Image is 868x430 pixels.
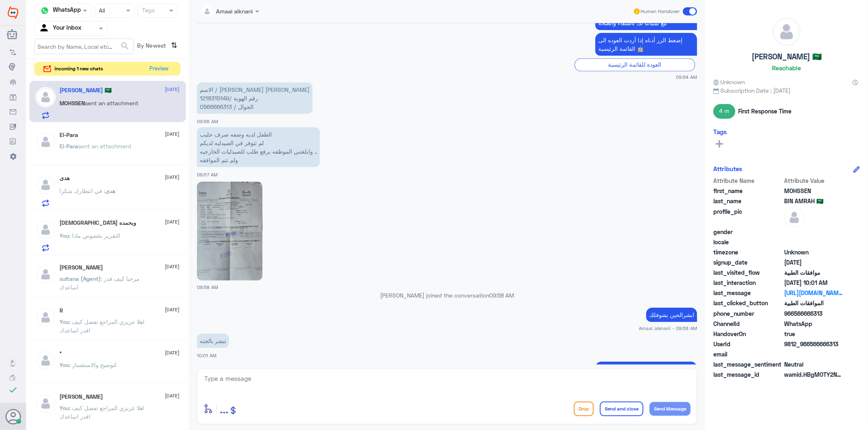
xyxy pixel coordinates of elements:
[713,309,783,318] span: phone_number
[35,393,56,414] img: defaultAdmin.png
[220,401,228,416] span: ...
[575,59,695,71] div: العودة للقائمة الرئيسية
[60,350,62,357] h5: °
[784,370,843,379] span: wamid.HBgMOTY2NTY2NjY2MzEzFQIAEhggM0ZGM0E4MDExQUU0ODhGNTBCMzMxMzIwOTY5RDYxQUUA
[60,275,101,282] span: sultana (Agent)
[60,219,137,226] h5: سبحان الله وبحمده
[713,128,727,135] h6: Tags
[784,207,805,228] img: defaultAdmin.png
[713,228,783,236] span: gender
[784,248,843,256] span: Unknown
[60,318,70,325] span: You
[165,349,180,356] span: [DATE]
[141,6,155,16] div: Tags
[713,238,783,246] span: locale
[35,132,56,152] img: defaultAdmin.png
[489,292,514,299] span: 09:58 AM
[772,64,801,72] h6: Reachable
[713,278,783,287] span: last_interaction
[120,39,130,53] button: search
[713,176,783,185] span: Attribute Name
[738,107,791,115] span: First Response Time
[165,130,180,138] span: [DATE]
[784,258,843,267] span: 2024-09-07T00:20:23.53Z
[79,143,132,150] span: sent an attachment
[60,175,70,182] h5: هدى
[165,392,180,400] span: [DATE]
[784,330,843,338] span: true
[713,248,783,256] span: timezone
[713,258,783,267] span: signup_date
[165,306,180,313] span: [DATE]
[70,232,120,239] span: : التقرير بخصوص ماذا
[713,350,783,358] span: email
[197,127,320,167] p: 11/8/2025, 9:57 AM
[60,318,145,334] span: : اهلا عزيزي المراجع تفضل كيف اقدر اساعدك
[60,264,103,271] h5: Ahmed
[595,362,697,384] p: 11/8/2025, 10:03 AM
[773,18,800,46] img: defaultAdmin.png
[641,8,680,15] span: Human Handover
[784,319,843,328] span: 2
[134,39,168,55] span: By Newest
[784,176,843,185] span: Attribute Value
[35,39,133,54] input: Search by Name, Local etc…
[595,33,697,56] p: 11/8/2025, 9:54 AM
[197,334,229,348] p: 11/8/2025, 10:01 AM
[784,228,843,236] span: null
[146,62,172,76] button: Preview
[165,263,180,270] span: [DATE]
[39,4,51,17] img: whatsapp.png
[646,308,697,322] p: 11/8/2025, 9:58 AM
[713,370,783,379] span: last_message_id
[35,264,56,284] img: defaultAdmin.png
[713,268,783,277] span: last_visited_flow
[197,119,218,124] span: 09:56 AM
[70,361,117,368] span: : لتوضيح والاستفسار
[784,289,843,297] a: [URL][DOMAIN_NAME]
[55,65,103,72] span: incoming 1 new chats
[60,100,85,106] span: MOHSSEN
[713,165,742,172] h6: Attributes
[197,83,313,114] p: 11/8/2025, 9:56 AM
[35,87,56,107] img: defaultAdmin.png
[713,319,783,328] span: ChannelId
[713,340,783,348] span: UserId
[713,187,783,195] span: first_name
[784,238,843,246] span: null
[197,182,262,280] img: 1499291348100004.jpg
[85,100,139,106] span: sent an attachment
[713,78,745,86] span: Unknown
[60,404,145,420] span: : اهلا عزيزي المراجع تفضل كيف اقدر اساعدك
[784,299,843,307] span: الموافقات الطبية
[60,232,70,239] span: You
[713,86,860,95] span: Subscription Date : [DATE]
[5,409,21,424] button: Avatar
[60,404,70,411] span: You
[197,291,697,300] p: [PERSON_NAME] joined the conversation
[165,174,180,181] span: [DATE]
[197,172,218,177] span: 09:57 AM
[784,187,843,195] span: MOHSSEN
[60,187,105,194] span: : في انتظارك شكرا
[35,350,56,371] img: defaultAdmin.png
[8,385,18,395] i: check
[35,307,56,328] img: defaultAdmin.png
[713,207,783,226] span: profile_pic
[713,104,735,119] span: 4 m
[197,353,216,358] span: 10:01 AM
[39,22,51,35] img: yourInbox.svg
[105,187,116,194] span: هدى
[60,393,103,400] h5: Ahmad Mansi
[220,400,228,418] button: ...
[713,360,783,369] span: last_message_sentiment
[784,268,843,277] span: موافقات الطبية
[676,74,697,80] span: 09:54 AM
[649,402,691,416] button: Send Message
[35,175,56,195] img: defaultAdmin.png
[752,52,822,61] h5: [PERSON_NAME] 🇸🇦
[784,309,843,318] span: 966566666313
[60,361,70,368] span: You
[600,402,643,416] button: Send and close
[60,275,140,291] span: : مرحبا كيف قدر اساعدك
